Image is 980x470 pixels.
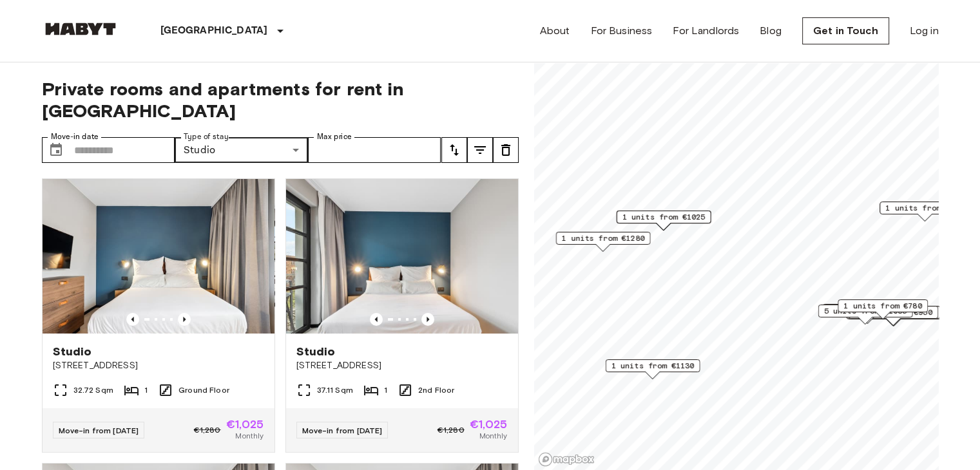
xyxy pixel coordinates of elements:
[760,23,782,39] a: Blog
[441,137,467,163] button: tune
[822,304,912,324] div: Map marker
[144,384,148,396] span: 1
[421,313,434,326] button: Previous image
[885,202,964,214] span: 1 units from €980
[848,306,938,326] div: Map marker
[555,232,650,252] div: Map marker
[226,418,264,430] span: €1,025
[622,211,705,223] span: 1 units from €1025
[317,131,352,142] label: Max price
[843,300,922,312] span: 1 units from €780
[616,211,711,230] div: Map marker
[479,430,507,442] span: Monthly
[370,313,383,326] button: Previous image
[854,306,932,318] span: 6 units from €950
[175,137,308,163] div: Studio
[838,299,928,319] div: Map marker
[470,418,508,430] span: €1,025
[384,384,387,396] span: 1
[538,452,595,467] a: Mapbox logo
[590,23,652,39] a: For Business
[42,178,275,453] a: Marketing picture of unit DE-01-481-006-01Previous imagePrevious imageStudio[STREET_ADDRESS]32.72...
[126,313,139,326] button: Previous image
[879,202,970,221] div: Map marker
[42,78,519,122] span: Private rooms and apartments for rent in [GEOGRAPHIC_DATA]
[296,359,508,372] span: [STREET_ADDRESS]
[43,179,274,334] img: Marketing picture of unit DE-01-481-006-01
[493,137,519,163] button: tune
[910,23,939,39] a: Log in
[43,137,69,163] button: Choose date
[437,424,465,436] span: €1,280
[296,344,336,359] span: Studio
[59,426,139,435] span: Move-in from [DATE]
[561,232,644,244] span: 1 units from €1280
[823,305,907,317] span: 5 units from €1085
[51,131,99,142] label: Move-in date
[540,23,570,39] a: About
[73,384,113,396] span: 32.72 Sqm
[42,23,119,35] img: Habyt
[178,384,229,396] span: Ground Floor
[184,131,229,142] label: Type of stay
[194,424,221,436] span: €1,280
[611,360,694,371] span: 1 units from €1130
[53,359,264,372] span: [STREET_ADDRESS]
[160,23,268,39] p: [GEOGRAPHIC_DATA]
[285,178,519,453] a: Marketing picture of unit DE-01-482-208-01Previous imagePrevious imageStudio[STREET_ADDRESS]37.11...
[802,17,889,44] a: Get in Touch
[467,137,493,163] button: tune
[673,23,739,39] a: For Landlords
[605,359,700,379] div: Map marker
[302,426,383,435] span: Move-in from [DATE]
[286,179,518,334] img: Marketing picture of unit DE-01-482-208-01
[418,384,454,396] span: 2nd Floor
[53,344,92,359] span: Studio
[317,384,353,396] span: 37.11 Sqm
[178,313,191,326] button: Previous image
[235,430,264,442] span: Monthly
[818,305,912,324] div: Map marker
